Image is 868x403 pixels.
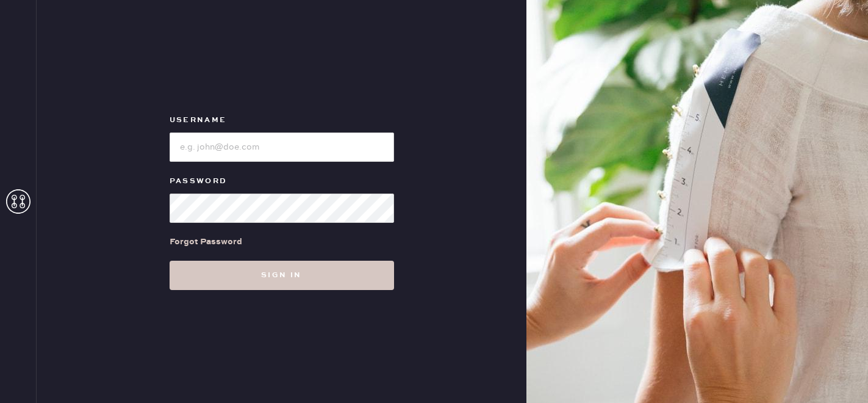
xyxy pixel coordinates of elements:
[170,261,394,290] button: Sign in
[170,235,242,249] div: Forgot Password
[170,133,394,162] input: e.g. john@doe.com
[170,223,242,261] a: Forgot Password
[170,174,394,189] label: Password
[170,113,394,128] label: Username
